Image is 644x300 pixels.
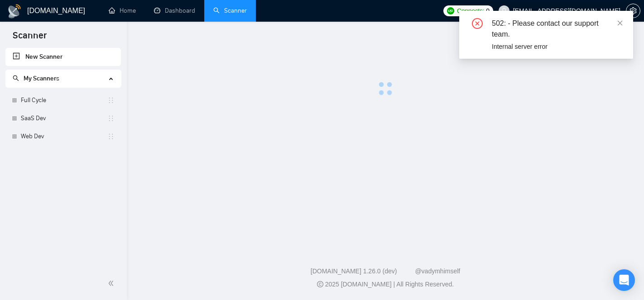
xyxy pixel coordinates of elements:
span: close-circle [472,18,483,29]
button: setting [626,4,640,18]
a: Full Cycle [21,91,107,109]
li: Web Dev [5,127,121,145]
div: Open Intercom Messenger [613,269,635,291]
li: New Scanner [5,48,121,66]
div: 2025 [DOMAIN_NAME] | All Rights Reserved. [134,280,637,289]
span: double-left [108,279,117,288]
a: setting [626,7,640,14]
a: @vadymhimself [415,267,460,275]
div: 502: - Please contact our support team. [492,18,622,40]
span: My Scanners [24,75,59,82]
a: dashboardDashboard [154,7,195,14]
img: upwork-logo.png [447,7,454,14]
a: [DOMAIN_NAME] 1.26.0 (dev) [311,267,397,275]
div: Internal server error [492,42,622,52]
span: Scanner [5,29,54,48]
span: search [13,75,19,81]
span: My Scanners [13,75,59,82]
span: Connects: [457,6,484,16]
span: close [617,20,623,26]
span: setting [626,7,640,14]
li: Full Cycle [5,91,121,109]
span: holder [107,115,115,122]
li: SaaS Dev [5,109,121,127]
span: holder [107,97,115,104]
span: user [501,8,507,14]
a: homeHome [109,7,136,14]
span: 0 [486,6,490,16]
span: holder [107,133,115,140]
img: logo [7,4,22,19]
span: copyright [317,281,323,287]
a: SaaS Dev [21,109,107,127]
a: Web Dev [21,127,107,145]
a: New Scanner [13,48,114,66]
a: searchScanner [213,7,247,14]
